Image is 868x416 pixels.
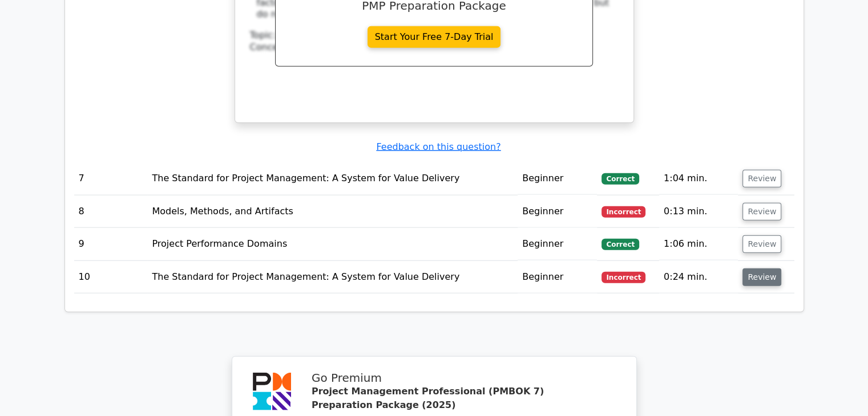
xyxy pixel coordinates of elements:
[659,195,738,228] td: 0:13 min.
[601,239,639,250] span: Correct
[147,195,518,228] td: Models, Methods, and Artifacts
[147,228,518,260] td: Project Performance Domains
[368,26,501,48] a: Start Your Free 7-Day Trial
[742,235,781,253] button: Review
[74,228,148,260] td: 9
[742,170,781,187] button: Review
[74,162,148,195] td: 7
[518,228,597,260] td: Beginner
[518,195,597,228] td: Beginner
[742,268,781,286] button: Review
[659,261,738,293] td: 0:24 min.
[518,261,597,293] td: Beginner
[250,30,619,42] div: Topic:
[74,261,148,293] td: 10
[742,203,781,221] button: Review
[659,162,738,195] td: 1:04 min.
[518,162,597,195] td: Beginner
[250,42,619,54] div: Concept:
[601,206,645,218] span: Incorrect
[147,261,518,293] td: The Standard for Project Management: A System for Value Delivery
[659,228,738,260] td: 1:06 min.
[74,195,148,228] td: 8
[376,141,500,152] a: Feedback on this question?
[601,173,639,185] span: Correct
[147,162,518,195] td: The Standard for Project Management: A System for Value Delivery
[601,272,645,283] span: Incorrect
